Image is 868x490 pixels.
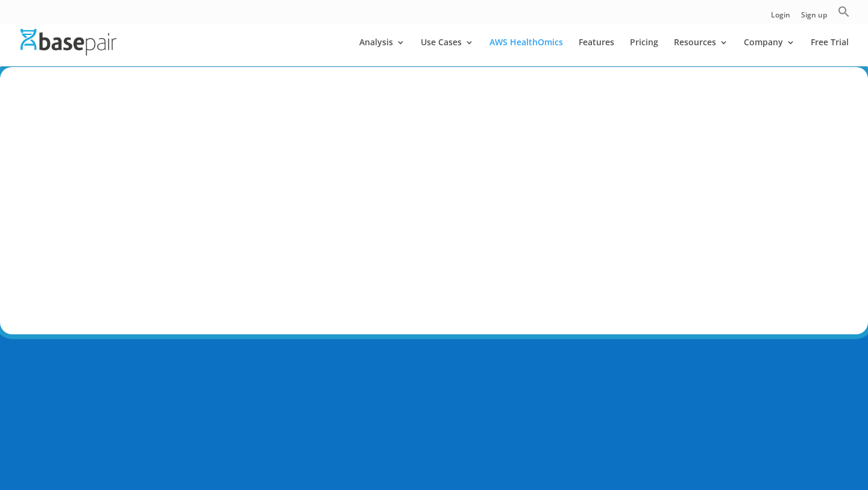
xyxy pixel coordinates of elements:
a: Analysis [359,38,405,66]
a: Use Cases [421,38,474,66]
a: Search Icon Link [838,5,850,24]
a: Company [744,38,795,66]
a: Resources [674,38,728,66]
a: Pricing [630,38,658,66]
svg: Search [838,5,850,17]
a: Login [771,11,790,24]
a: Sign up [801,11,827,24]
a: AWS HealthOmics [489,38,563,66]
a: Free Trial [811,38,849,66]
img: Basepair [20,29,116,55]
a: Features [579,38,614,66]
